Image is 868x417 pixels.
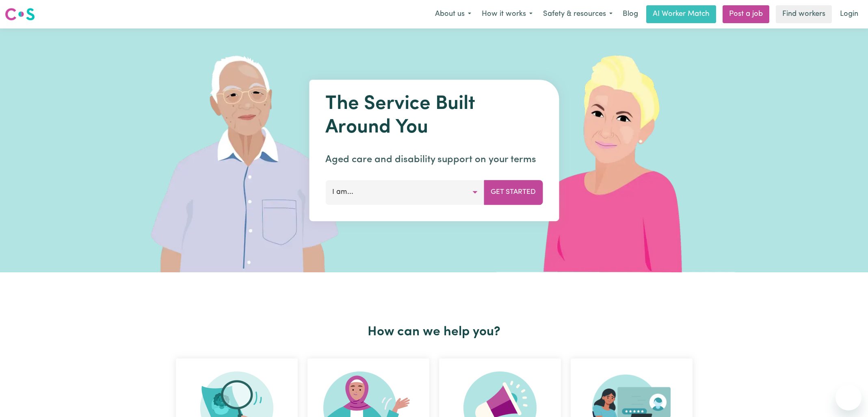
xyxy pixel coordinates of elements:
a: Post a job [723,5,769,23]
a: Login [835,5,863,23]
p: Aged care and disability support on your terms [325,152,543,167]
button: Get Started [484,180,543,204]
button: About us [430,6,476,23]
h2: How can we help you? [171,324,697,340]
button: I am... [325,180,484,204]
a: Blog [618,5,643,23]
button: How it works [476,6,538,23]
a: AI Worker Match [646,5,716,23]
img: Careseekers logo [5,7,35,22]
a: Find workers [776,5,832,23]
h1: The Service Built Around You [325,93,543,139]
a: Careseekers logo [5,5,35,24]
button: Safety & resources [538,6,618,23]
iframe: Button to launch messaging window [836,384,862,410]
